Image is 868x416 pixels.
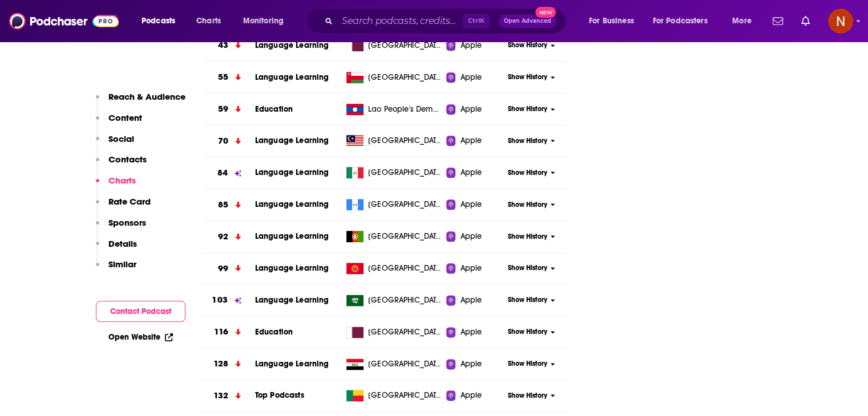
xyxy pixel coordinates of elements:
[235,12,298,30] button: open menu
[460,72,482,83] span: Apple
[342,104,446,115] a: Lao People's Democratic Republic
[828,9,853,34] span: Logged in as AdelNBM
[368,390,442,401] span: Benin
[108,259,136,270] p: Similar
[9,10,119,32] a: Podchaser - Follow, Share and Rate Podcasts
[342,167,446,178] a: [GEOGRAPHIC_DATA]
[504,136,559,146] button: Show History
[342,263,446,274] a: [GEOGRAPHIC_DATA]
[368,358,442,370] span: Iraq
[460,358,482,370] span: Apple
[213,389,228,402] h3: 132
[504,168,559,178] button: Show History
[645,12,724,30] button: open menu
[96,91,185,112] button: Reach & Audience
[797,11,814,31] a: Show notifications dropdown
[535,7,556,18] span: New
[504,40,559,50] button: Show History
[508,359,547,369] span: Show History
[337,12,463,30] input: Search podcasts, credits, & more...
[203,157,255,189] a: 84
[255,168,329,177] a: Language Learning
[504,18,551,24] span: Open Advanced
[255,327,293,337] span: Education
[446,390,504,401] a: Apple
[196,13,221,29] span: Charts
[589,13,634,29] span: For Business
[255,295,329,305] a: Language Learning
[342,327,446,338] a: [GEOGRAPHIC_DATA]
[342,135,446,146] a: [GEOGRAPHIC_DATA]
[446,231,504,242] a: Apple
[446,199,504,210] a: Apple
[504,104,559,114] button: Show History
[218,262,228,275] h3: 99
[255,136,329,145] a: Language Learning
[504,327,559,337] button: Show History
[203,93,255,125] a: 59
[218,103,228,116] h3: 59
[203,189,255,221] a: 85
[203,221,255,252] a: 92
[96,112,142,133] button: Content
[732,13,752,29] span: More
[508,40,547,50] span: Show History
[255,231,329,241] a: Language Learning
[446,295,504,306] a: Apple
[108,154,147,165] p: Contacts
[203,284,255,316] a: 103
[96,154,147,175] button: Contacts
[203,125,255,157] a: 70
[218,134,228,148] h3: 70
[368,40,442,51] span: Qatar
[828,9,853,34] button: Show profile menu
[96,196,151,217] button: Rate Card
[255,390,304,400] span: Top Podcasts
[504,200,559,210] button: Show History
[581,12,648,30] button: open menu
[508,72,547,82] span: Show History
[317,8,577,34] div: Search podcasts, credits, & more...
[96,238,137,259] button: Details
[255,104,293,114] a: Education
[368,263,442,274] span: Kyrgyzstan
[504,72,559,82] button: Show History
[504,391,559,401] button: Show History
[342,40,446,51] a: [GEOGRAPHIC_DATA]
[342,295,446,306] a: [GEOGRAPHIC_DATA]
[653,13,708,29] span: For Podcasters
[203,62,255,93] a: 55
[460,135,482,146] span: Apple
[342,390,446,401] a: [GEOGRAPHIC_DATA]
[508,168,547,178] span: Show History
[255,199,329,209] span: Language Learning
[446,40,504,51] a: Apple
[460,104,482,115] span: Apple
[342,231,446,242] a: [GEOGRAPHIC_DATA]
[504,295,559,305] button: Show History
[508,104,547,114] span: Show History
[96,217,146,238] button: Sponsors
[508,295,547,305] span: Show History
[508,327,547,337] span: Show History
[368,327,442,338] span: Qatar
[189,12,228,30] a: Charts
[368,199,442,210] span: Guatemala
[218,230,228,243] h3: 92
[255,72,329,82] span: Language Learning
[508,232,547,242] span: Show History
[368,72,442,83] span: Oman
[342,199,446,210] a: [GEOGRAPHIC_DATA]
[212,293,227,307] h3: 103
[504,232,559,242] button: Show History
[460,167,482,178] span: Apple
[446,327,504,338] a: Apple
[96,301,185,322] button: Contact Podcast
[217,166,228,180] h3: 84
[446,135,504,146] a: Apple
[134,12,190,30] button: open menu
[255,263,329,273] a: Language Learning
